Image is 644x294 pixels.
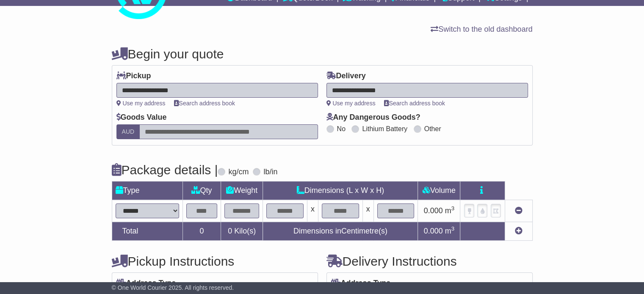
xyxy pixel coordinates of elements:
[307,200,318,222] td: x
[112,284,234,291] span: © One World Courier 2025. All rights reserved.
[182,181,221,200] td: Qty
[263,222,418,241] td: Dimensions in Centimetre(s)
[362,200,373,222] td: x
[326,113,420,122] label: Any Dangerous Goods?
[424,227,443,235] span: 0.000
[424,125,441,133] label: Other
[116,279,176,288] label: Address Type
[424,206,443,215] span: 0.000
[331,279,391,288] label: Address Type
[116,113,167,122] label: Goods Value
[112,47,533,61] h4: Begin your quote
[221,181,263,200] td: Weight
[451,225,455,232] sup: 3
[418,181,460,200] td: Volume
[445,227,455,235] span: m
[263,168,277,177] label: lb/in
[182,222,221,241] td: 0
[515,206,522,215] a: Remove this item
[228,168,249,177] label: kg/cm
[116,100,166,107] a: Use my address
[451,205,455,212] sup: 3
[263,181,418,200] td: Dimensions (L x W x H)
[384,100,445,107] a: Search address book
[112,163,218,177] h4: Package details |
[221,222,263,241] td: Kilo(s)
[431,25,532,33] a: Switch to the old dashboard
[515,227,522,235] a: Add new item
[228,227,232,235] span: 0
[362,125,407,133] label: Lithium Battery
[116,124,140,139] label: AUD
[445,206,455,215] span: m
[337,125,345,133] label: No
[174,100,235,107] a: Search address book
[326,254,533,268] h4: Delivery Instructions
[326,71,366,81] label: Delivery
[112,222,182,241] td: Total
[326,100,376,107] a: Use my address
[116,71,151,81] label: Pickup
[112,181,182,200] td: Type
[112,254,318,268] h4: Pickup Instructions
